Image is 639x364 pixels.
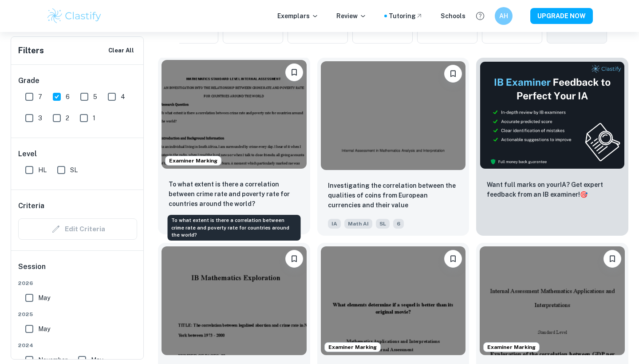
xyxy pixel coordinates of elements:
span: Examiner Marking [325,343,380,351]
span: 2 [66,113,69,123]
span: 2024 [18,341,137,349]
span: 6 [66,92,70,102]
span: 3 [38,113,42,123]
span: 5 [93,92,97,102]
a: ThumbnailWant full marks on yourIA? Get expert feedback from an IB examiner! [476,58,628,236]
span: HL [38,165,47,175]
img: Math AI IA example thumbnail: To what extent is there a correlation be [162,60,307,169]
span: Examiner Marking [166,157,221,165]
button: Clear All [106,44,136,57]
img: Clastify logo [46,7,103,25]
p: To what extent is there a correlation between crime rate and poverty rate for countries around th... [169,179,300,209]
p: Want full marks on your IA ? Get expert feedback from an IB examiner! [487,180,618,199]
span: 6 [393,219,404,229]
button: Bookmark [444,250,462,268]
h6: Grade [18,75,137,86]
img: Math AI IA example thumbnail: What determines if a sequel is better th [321,246,466,355]
span: 2026 [18,279,137,287]
img: Math AI IA example thumbnail: The correlation between legalised aborti [162,246,307,355]
button: UPGRADE NOW [530,8,593,24]
button: Help and Feedback [473,8,488,24]
button: AH [495,7,513,25]
a: BookmarkInvestigating the correlation between the qualities of coins from European currencies and... [317,58,469,236]
span: SL [376,219,390,229]
div: Criteria filters are unavailable when searching by topic [18,218,137,240]
img: Thumbnail [480,61,625,169]
span: 2025 [18,310,137,318]
button: Bookmark [603,250,621,268]
img: Math AI IA example thumbnail: Investigating the correlation between th [321,61,466,170]
p: Investigating the correlation between the qualities of coins from European currencies and their v... [328,181,459,210]
a: Examiner MarkingBookmarkTo what extent is there a correlation between crime rate and poverty rate... [158,58,310,236]
h6: AH [499,11,509,21]
button: Bookmark [285,63,303,81]
p: Review [336,11,367,21]
span: IA [328,219,341,229]
span: Math AI [344,219,372,229]
h6: Filters [18,44,44,57]
span: May [38,293,50,303]
p: Exemplars [277,11,319,21]
span: 1 [93,113,95,123]
span: 7 [38,92,42,102]
h6: Session [18,261,137,279]
a: Schools [441,11,465,21]
span: May [38,324,50,334]
span: Examiner Marking [484,343,539,351]
h6: Level [18,149,137,159]
span: 4 [121,92,125,102]
img: Math AI IA example thumbnail: Exploration of the correlation between G [480,246,625,355]
span: SL [70,165,78,175]
h6: Criteria [18,201,44,211]
a: Tutoring [389,11,423,21]
div: To what extent is there a correlation between crime rate and poverty rate for countries around th... [168,215,301,241]
span: 🎯 [580,191,588,198]
button: Bookmark [444,65,462,83]
button: Bookmark [285,250,303,268]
